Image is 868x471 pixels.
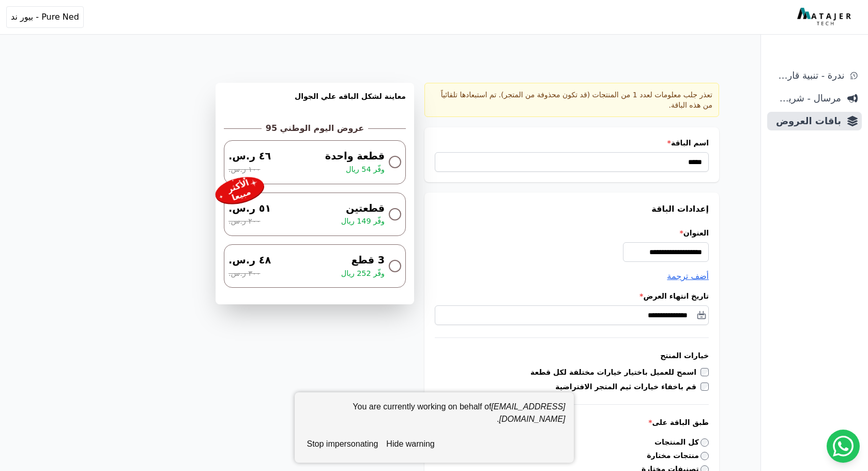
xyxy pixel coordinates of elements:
[229,201,271,216] span: ٥١ ر.س.
[341,216,385,227] span: وفّر 149 ريال
[771,68,844,83] span: ندرة - تنبية قارب علي النفاذ
[530,367,701,377] label: اسمح للعميل باختيار خيارات مختلفة لكل قطعة
[224,178,255,204] div: الأكثر مبيعا
[771,114,841,128] span: باقات العروض
[352,253,385,268] span: 3 قطع
[346,201,385,216] span: قطعتين
[435,291,709,301] label: تاريخ انتهاء العرض
[647,450,709,461] label: منتجات مختارة
[6,6,84,28] button: Pure Ned - بيور ند
[555,381,701,392] label: قم باخفاء خيارات ثيم المتجر الافتراضية
[303,434,383,454] button: stop impersonating
[435,138,709,148] label: اسم الباقة
[797,8,854,26] img: MatajerTech Logo
[382,434,438,454] button: hide warning
[266,122,364,135] h2: عروض اليوم الوطني 95
[667,270,709,283] button: أضف ترجمة
[771,91,841,106] span: مرسال - شريط دعاية
[341,268,385,279] span: وفّر 252 ريال
[229,253,271,268] span: ٤٨ ر.س.
[435,350,709,361] h3: خيارات المنتج
[346,164,385,175] span: وفّر 54 ريال
[11,11,79,23] span: Pure Ned - بيور ند
[229,149,271,164] span: ٤٦ ر.س.
[435,203,709,215] h3: إعدادات الباقة
[229,268,260,279] span: ٣٠٠ ر.س.
[701,452,709,460] input: منتجات مختارة
[435,228,709,238] label: العنوان
[229,164,260,175] span: ١٠٠ ر.س.
[424,83,719,117] div: تعذر جلب معلومات لعدد 1 من المنتجات (قد تكون محذوفة من المتجر). تم استبعادها تلقائياً من هذه الباقة.
[491,402,565,423] em: [EMAIL_ADDRESS][DOMAIN_NAME]
[224,91,406,114] h3: معاينة لشكل الباقه علي الجوال
[303,401,566,434] div: You are currently working on behalf of .
[667,271,709,281] span: أضف ترجمة
[654,437,709,448] label: كل المنتجات
[325,149,385,164] span: قطعة واحدة
[229,216,260,227] span: ٢٠٠ ر.س.
[701,438,709,447] input: كل المنتجات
